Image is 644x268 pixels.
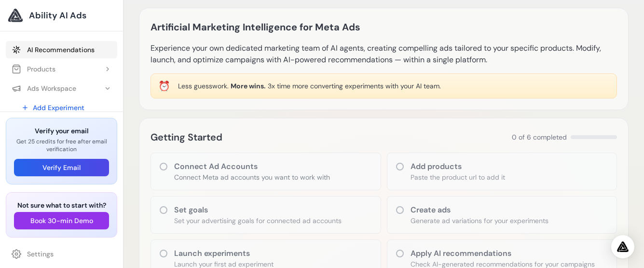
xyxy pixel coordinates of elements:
[411,161,505,172] h3: Add products
[14,159,109,176] button: Verify Email
[14,138,109,153] p: Get 25 credits for free after email verification
[12,84,76,93] div: Ads Workspace
[14,126,109,136] h3: Verify your email
[12,64,55,74] div: Products
[411,204,548,216] h3: Create ads
[411,216,548,226] p: Generate ad variations for your experiments
[6,60,117,78] button: Products
[512,132,567,142] span: 0 of 6 completed
[174,172,330,182] p: Connect Meta ad accounts you want to work with
[174,216,342,226] p: Set your advertising goals for connected ad accounts
[6,80,117,97] button: Ads Workspace
[411,248,595,259] h3: Apply AI recommendations
[151,129,222,145] h2: Getting Started
[6,245,117,263] a: Settings
[151,42,617,66] p: Experience your own dedicated marketing team of AI agents, creating compelling ads tailored to yo...
[178,82,229,90] span: Less guesswork.
[151,19,360,35] h1: Artificial Marketing Intelligence for Meta Ads
[611,235,634,258] div: Open Intercom Messenger
[174,248,274,259] h3: Launch experiments
[8,8,115,23] a: Ability AI Ads
[14,212,109,229] button: Book 30-min Demo
[174,204,342,216] h3: Set goals
[158,79,170,93] div: ⏰
[268,82,441,90] span: 3x time more converting experiments with your AI team.
[29,9,86,22] span: Ability AI Ads
[174,161,330,172] h3: Connect Ad Accounts
[15,99,117,116] a: Add Experiment
[231,82,266,90] span: More wins.
[6,41,117,58] a: AI Recommendations
[411,172,505,182] p: Paste the product url to add it
[14,200,109,210] h3: Not sure what to start with?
